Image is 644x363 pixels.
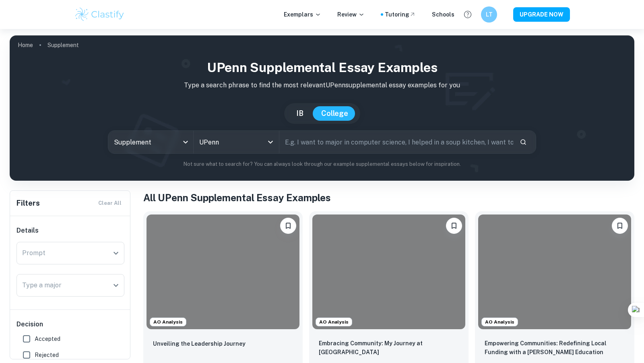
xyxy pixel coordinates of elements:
[17,198,40,209] h6: Filters
[481,6,497,23] button: LT
[110,248,122,259] button: Open
[516,135,530,149] button: Search
[150,318,186,326] span: AO Analysis
[16,160,628,168] p: Not sure what to search for? You can always look through our example supplemental essays below fo...
[17,226,124,235] h6: Details
[313,106,356,121] button: College
[461,8,475,21] button: Help and Feedback
[284,10,321,19] p: Exemplars
[385,10,416,19] a: Tutoring
[108,131,193,153] div: Supplement
[482,318,518,326] span: AO Analysis
[17,320,124,329] h6: Decision
[319,339,459,357] p: Embracing Community: My Journey at Penn
[485,339,625,357] p: Empowering Communities: Redefining Local Funding with a Wharton Education
[74,6,125,23] img: Clastify logo
[18,39,33,51] a: Home
[10,35,634,181] img: profile cover
[35,334,60,343] span: Accepted
[265,136,276,148] button: Open
[16,80,628,90] p: Type a search phrase to find the most relevant UPenn supplemental essay examples for you
[337,10,365,19] p: Review
[47,41,79,49] p: Supplement
[143,190,634,205] h1: All UPenn Supplemental Essay Examples
[279,131,513,153] input: E.g. I want to major in computer science, I helped in a soup kitchen, I want to join the debate t...
[432,10,454,19] a: Schools
[446,218,462,234] button: Bookmark
[513,7,570,22] button: UPGRADE NOW
[316,318,352,326] span: AO Analysis
[16,58,628,77] h1: UPenn Supplemental Essay Examples
[280,218,296,234] button: Bookmark
[485,10,494,19] h6: LT
[110,280,122,291] button: Open
[35,351,59,359] span: Rejected
[153,339,246,348] p: Unveiling the Leadership Journey
[288,106,312,121] button: IB
[612,218,628,234] button: Bookmark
